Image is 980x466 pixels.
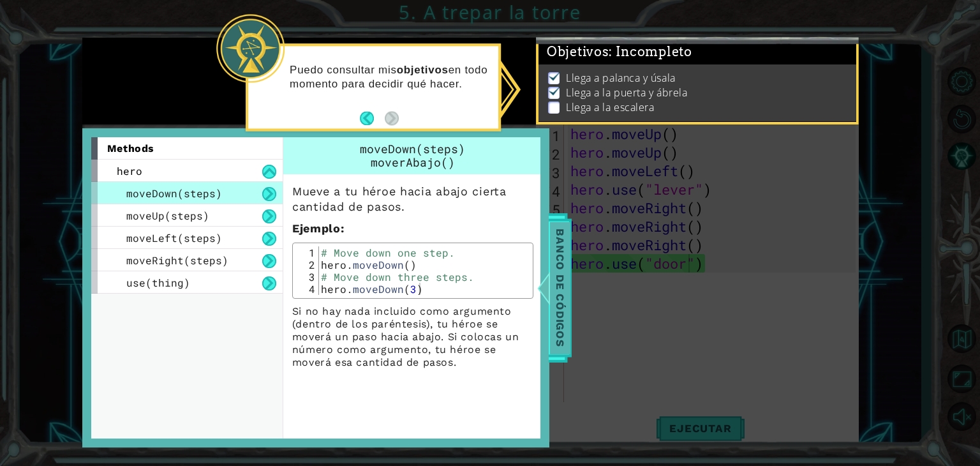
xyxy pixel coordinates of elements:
span: Banco de códigos [550,222,570,354]
span: methods [107,142,154,154]
span: moveUp(steps) [126,209,209,222]
span: : Incompleto [609,44,692,59]
div: moveDown(steps)moverAbajo() [283,137,542,174]
p: Llega a palanca y úsala [566,71,676,85]
p: Llega a la escalera [566,100,654,114]
span: use(thing) [126,276,190,289]
strong: objetivos [397,64,449,76]
button: Back [360,111,385,125]
span: moveDown(steps) [126,186,222,200]
div: 2 [296,259,319,271]
div: methods [91,137,283,160]
div: 1 [296,246,319,259]
p: Puedo consultar mis en todo momento para decidir qué hacer. [290,63,489,91]
span: moverAbajo() [371,154,455,170]
div: 3 [296,271,319,283]
span: Ejemplo [292,222,341,235]
strong: : [292,222,345,235]
span: hero [117,164,142,177]
span: Objetivos [547,44,692,60]
span: moveLeft(steps) [126,231,222,244]
p: Llega a la puerta y ábrela [566,86,687,100]
p: Mueve a tu héroe hacia abajo cierta cantidad de pasos. [292,184,533,214]
img: Check mark for checkbox [548,71,561,81]
p: Si no hay nada incluido como argumento (dentro de los paréntesis), tu héroe se moverá un paso hac... [292,305,533,369]
span: moveDown(steps) [360,141,465,156]
span: moveRight(steps) [126,253,228,267]
div: 4 [296,283,319,295]
img: Check mark for checkbox [548,86,561,96]
button: Next [385,111,399,125]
